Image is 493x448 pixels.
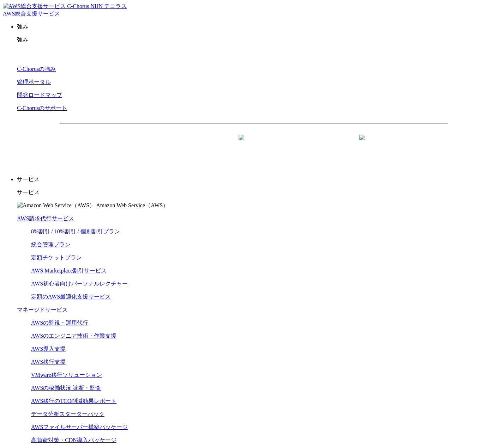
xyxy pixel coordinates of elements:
p: サービス [17,189,490,196]
a: AWS移行のTCO削減効果レポート [31,398,116,404]
a: AWSの稼働状況 診断・監査 [31,385,101,391]
a: 管理ポータル [17,79,51,85]
a: 8%割引 / 10%割引 / 個別割引プラン [31,228,120,234]
a: AWS総合支援サービス C-Chorus NHN テコラスAWS総合支援サービス [3,3,127,17]
img: Amazon Web Service（AWS） [17,202,95,209]
a: AWS Marketplace割引サービス [31,268,107,274]
a: 開発ロードマップ [17,92,62,98]
span: Amazon Web Service（AWS） [96,202,168,208]
a: 高負荷対策・CDN導入パッケージ [31,437,116,443]
p: 強み [17,36,490,44]
a: 統合管理プラン [31,241,71,247]
a: AWSファイルサーバー構築パッケージ [31,424,128,430]
a: 定額のAWS最適化支援サービス [31,294,111,300]
a: まずは相談する [257,135,371,153]
a: マネージドサービス [17,307,68,313]
a: 定額チケットプラン [31,254,82,260]
a: データ分析スターターパック [31,411,104,417]
img: AWS総合支援サービス C-Chorus [3,3,89,10]
img: 矢印 [359,135,365,153]
img: 矢印 [239,135,244,153]
a: AWSの監視・運用代行 [31,320,88,326]
a: AWS請求代行サービス [17,215,74,221]
a: AWS移行支援 [31,359,66,365]
p: 強み [17,23,490,31]
p: サービス [17,176,490,183]
a: VMware移行ソリューション [31,372,102,378]
a: AWS初心者向けパーソナルレクチャー [31,281,128,287]
a: C-Chorusの強み [17,66,56,72]
a: AWSのエンジニア技術・作業支援 [31,333,116,339]
a: 資料を請求する [137,135,250,153]
a: C-Chorusのサポート [17,105,67,111]
a: AWS導入支援 [31,346,66,352]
